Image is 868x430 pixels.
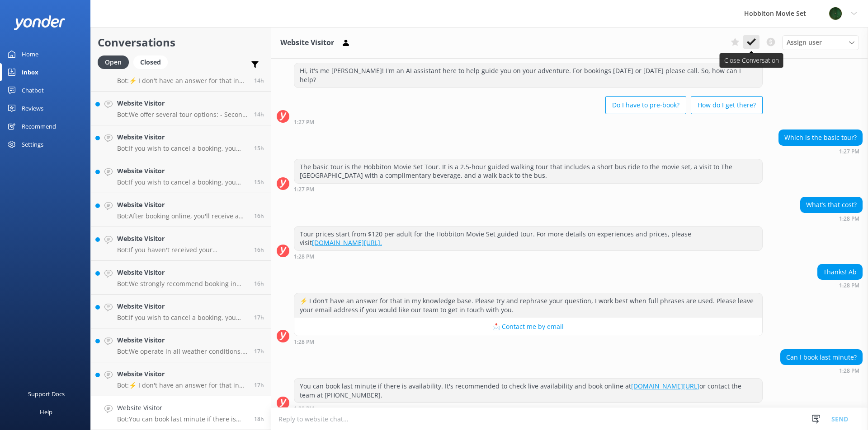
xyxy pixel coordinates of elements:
span: Oct 01 2025 02:14pm (UTC +13:00) Pacific/Auckland [254,347,264,355]
a: Website VisitorBot:If you wish to cancel a booking, you can contact our reservations team via pho... [91,125,271,159]
a: Website VisitorBot:After booking online, you'll receive a confirmation email. Please read it care... [91,193,271,227]
span: Assign user [787,37,822,47]
span: Oct 01 2025 04:01pm (UTC +13:00) Pacific/Auckland [254,178,264,186]
h4: Website Visitor [117,234,247,244]
div: Reviews [22,99,43,117]
a: Website VisitorBot:We operate in all weather conditions, including rain, and provide umbrellas fo... [91,328,271,362]
div: Inbox [22,63,38,81]
span: Oct 01 2025 03:02pm (UTC +13:00) Pacific/Auckland [254,212,264,220]
strong: 1:28 PM [839,216,859,222]
button: How do I get there? [691,96,763,114]
span: Oct 01 2025 02:41pm (UTC +13:00) Pacific/Auckland [254,280,264,287]
span: Oct 01 2025 01:28pm (UTC +13:00) Pacific/Auckland [254,415,264,423]
div: Tour prices start from $120 per adult for the Hobbiton Movie Set guided tour. For more details on... [294,227,762,250]
div: Which is the basic tour? [779,130,862,145]
div: Oct 01 2025 01:28pm (UTC +13:00) Pacific/Auckland [294,253,763,259]
p: Bot: You can book last minute if there is availability. It's recommended to check live availabili... [117,415,247,423]
a: Website VisitorBot:If you haven't received your confirmation email, please check your Junk Mail f... [91,227,271,261]
p: Bot: ⚡ I don't have an answer for that in my knowledge base. Please try and rephrase your questio... [117,381,247,389]
a: Website VisitorBot:You can book last minute if there is availability. It's recommended to check l... [91,396,271,430]
strong: 1:28 PM [294,406,314,412]
span: Oct 01 2025 04:19pm (UTC +13:00) Pacific/Auckland [254,144,264,152]
h4: Website Visitor [117,98,247,108]
strong: 1:28 PM [294,254,314,259]
div: Oct 01 2025 01:28pm (UTC +13:00) Pacific/Auckland [780,367,863,374]
strong: 1:27 PM [839,149,859,154]
a: Open [98,57,133,67]
div: You can book last minute if there is availability. It's recommended to check live availability an... [294,379,762,402]
strong: 1:28 PM [839,283,859,288]
div: The basic tour is the Hobbiton Movie Set Tour. It is a 2.5-hour guided walking tour that includes... [294,159,762,183]
div: What’s that cost? [801,197,862,213]
div: Oct 01 2025 01:27pm (UTC +13:00) Pacific/Auckland [294,119,763,125]
p: Bot: If you wish to cancel a booking, you can contact our reservations team via phone at [PHONE_N... [117,314,247,322]
span: Oct 01 2025 04:42pm (UTC +13:00) Pacific/Auckland [254,111,264,118]
strong: 1:27 PM [294,120,314,125]
div: Open [98,55,129,69]
div: Settings [22,135,43,153]
h4: Website Visitor [117,403,247,413]
div: Thanks! Ab [818,264,862,280]
p: Bot: We strongly recommend booking in advance as our tours are known to sell out, especially betw... [117,280,247,288]
h4: Website Visitor [117,335,247,345]
div: Can I book last minute? [781,350,862,365]
span: Oct 01 2025 02:11pm (UTC +13:00) Pacific/Auckland [254,381,264,389]
span: Oct 01 2025 02:15pm (UTC +13:00) Pacific/Auckland [254,314,264,321]
a: Website VisitorBot:If you wish to cancel a booking, you can contact our reservations team via pho... [91,159,271,193]
div: Hi, it's me [PERSON_NAME]! I'm an AI assistant here to help guide you on your adventure. For book... [294,63,762,87]
a: Website VisitorBot:We offer several tour options: - Second Breakfast Tour: [DOMAIN_NAME][URL] - S... [91,92,271,125]
div: Oct 01 2025 01:28pm (UTC +13:00) Pacific/Auckland [817,282,863,288]
div: Assign User [782,35,859,50]
a: Website VisitorBot:⚡ I don't have an answer for that in my knowledge base. Please try and rephras... [91,362,271,396]
p: Bot: We operate in all weather conditions, including rain, and provide umbrellas for your conveni... [117,347,247,356]
h4: Website Visitor [117,301,247,311]
a: Website VisitorBot:We strongly recommend booking in advance as our tours are known to sell out, e... [91,261,271,295]
div: Chatbot [22,81,44,99]
p: Bot: We offer several tour options: - Second Breakfast Tour: [DOMAIN_NAME][URL] - Standard Tour: ... [117,111,247,119]
h4: Website Visitor [117,166,247,176]
p: Bot: If you wish to cancel a booking, you can contact our reservations team via phone at [PHONE_N... [117,178,247,186]
h3: Website Visitor [280,37,334,49]
button: 📩 Contact me by email [294,318,762,336]
strong: 1:28 PM [839,368,859,374]
button: Do I have to pre-book? [605,96,686,114]
div: Oct 01 2025 01:27pm (UTC +13:00) Pacific/Auckland [294,186,763,192]
a: [DOMAIN_NAME][URL] [631,382,699,390]
div: Support Docs [28,385,65,403]
div: Oct 01 2025 01:27pm (UTC +13:00) Pacific/Auckland [778,148,863,154]
h4: Website Visitor [117,268,247,277]
span: Oct 01 2025 04:43pm (UTC +13:00) Pacific/Auckland [254,77,264,84]
h4: Website Visitor [117,200,247,210]
div: Recommend [22,117,56,135]
span: Oct 01 2025 02:57pm (UTC +13:00) Pacific/Auckland [254,246,264,254]
div: Closed [133,55,168,69]
img: 34-1625720359.png [829,7,842,20]
p: Bot: If you haven't received your confirmation email, please check your Junk Mail folder as it mi... [117,246,247,254]
div: Oct 01 2025 01:28pm (UTC +13:00) Pacific/Auckland [294,338,763,345]
a: Closed [133,57,172,67]
p: Bot: After booking online, you'll receive a confirmation email. Please read it carefully and arri... [117,212,247,220]
img: yonder-white-logo.png [14,15,66,30]
strong: 1:28 PM [294,339,314,345]
h2: Conversations [98,34,264,51]
a: [DOMAIN_NAME][URL]. [312,238,382,247]
div: ⚡ I don't have an answer for that in my knowledge base. Please try and rephrase your question, I ... [294,293,762,317]
strong: 1:27 PM [294,187,314,192]
p: Bot: ⚡ I don't have an answer for that in my knowledge base. Please try and rephrase your questio... [117,77,247,85]
div: Help [40,403,52,421]
div: Home [22,45,38,63]
a: Website VisitorBot:⚡ I don't have an answer for that in my knowledge base. Please try and rephras... [91,58,271,92]
a: Website VisitorBot:If you wish to cancel a booking, you can contact our reservations team via pho... [91,295,271,328]
div: Oct 01 2025 01:28pm (UTC +13:00) Pacific/Auckland [800,215,863,222]
h4: Website Visitor [117,369,247,379]
h4: Website Visitor [117,132,247,142]
p: Bot: If you wish to cancel a booking, you can contact our reservations team via phone at [PHONE_N... [117,144,247,153]
div: Oct 01 2025 01:28pm (UTC +13:00) Pacific/Auckland [294,405,763,412]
